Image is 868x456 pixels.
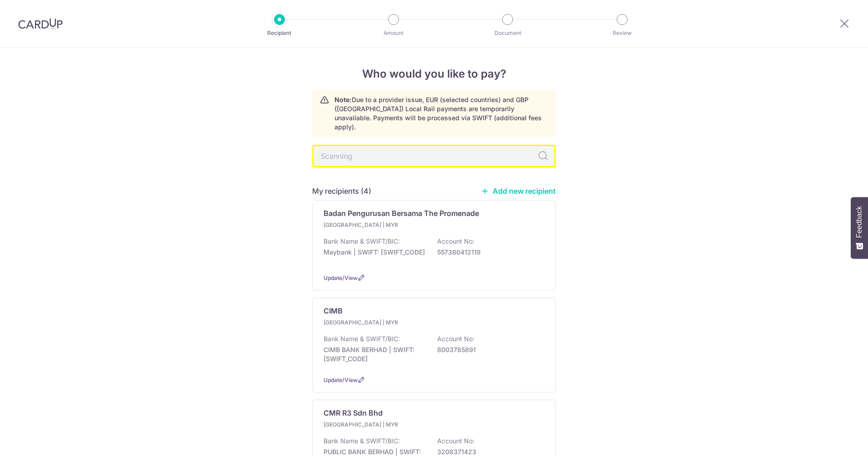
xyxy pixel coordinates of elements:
span: Feedback [855,206,863,238]
p: [GEOGRAPHIC_DATA] | MYR [324,420,431,429]
iframe: Opens a widget where you can find more information [810,429,859,451]
p: CIMB [324,305,343,316]
p: Bank Name & SWIFT/BIC: [324,334,400,343]
p: Bank Name & SWIFT/BIC: [324,237,400,246]
p: Amount [360,29,427,38]
p: Badan Pengurusan Bersama The Promenade [324,208,479,219]
p: CIMB BANK BERHAD | SWIFT: [SWIFT_CODE] [324,345,425,363]
p: Maybank | SWIFT: [SWIFT_CODE] [324,248,425,257]
p: [GEOGRAPHIC_DATA] | MYR [324,318,431,327]
p: [GEOGRAPHIC_DATA] | MYR [324,221,431,230]
h4: Who would you like to pay? [312,66,556,82]
input: Scanning by Zero Phishing [312,145,556,167]
p: Recipient [246,29,313,38]
p: Account No: [437,237,474,246]
a: Add new recipient [481,186,556,196]
h5: My recipients (4) [312,186,371,196]
p: 8003785891 [437,345,539,354]
img: CardUp [18,18,63,29]
p: Account No: [437,436,474,446]
button: Feedback - Show survey [851,197,868,259]
strong: Note: [334,96,352,103]
p: 557380412118 [437,248,539,257]
p: Due to a provider issue, EUR (selected countries) and GBP ([GEOGRAPHIC_DATA]) Local Rail payments... [334,95,548,132]
a: Update/View [324,377,358,383]
p: Review [589,29,656,38]
p: CMR R3 Sdn Bhd [324,407,383,418]
p: Account No: [437,334,474,343]
p: Bank Name & SWIFT/BIC: [324,436,400,446]
a: Update/View [324,275,358,281]
p: Document [474,29,541,38]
